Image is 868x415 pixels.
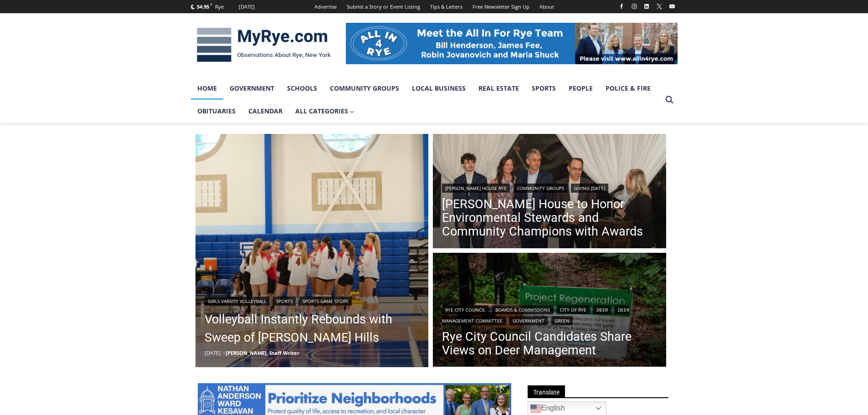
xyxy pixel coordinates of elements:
a: Calendar [242,100,289,123]
a: Government [509,316,548,325]
a: Sports [525,77,562,100]
a: Read More Wainwright House to Honor Environmental Stewards and Community Champions with Awards [433,134,666,251]
a: Sports [273,297,296,306]
a: Government [223,77,281,100]
div: | | | | | | [442,303,657,325]
a: Read More Volleyball Instantly Rebounds with Sweep of Byram Hills [195,134,429,367]
a: Facebook [616,1,627,12]
a: [PERSON_NAME] House to Honor Environmental Stewards and Community Champions with Awards [442,197,657,238]
img: All in for Rye [346,23,678,64]
img: (PHOTO: The Rye Nature Center maintains two fenced deer exclosure areas to keep deer out and allo... [433,253,666,369]
span: F [211,2,212,7]
a: Deer [593,305,611,314]
a: Linkedin [641,1,652,12]
a: Home [191,77,223,100]
a: YouTube [667,1,678,12]
a: Schools [281,77,324,100]
a: [PERSON_NAME], Staff Writer [226,349,299,356]
img: (PHOTO: The 2025 Rye Varsity Volleyball team from a 3-0 win vs. Port Chester on Saturday, Septemb... [195,134,429,367]
span: All Categories [295,106,354,116]
a: Police & Fire [599,77,657,100]
span: – [223,349,226,356]
a: Real Estate [472,77,525,100]
a: All Categories [289,100,361,123]
a: Local Business [406,77,472,100]
a: Instagram [629,1,640,12]
div: | | [442,182,657,193]
nav: Primary Navigation [191,77,661,123]
a: City of Rye [557,305,590,314]
a: Rye City Council [442,305,488,314]
img: MyRye.com [191,21,337,69]
a: Giving [DATE] [571,184,608,193]
a: Community Groups [514,184,567,193]
span: Translate [528,385,565,398]
div: [DATE] [239,3,255,11]
a: Sports Game Story [299,297,352,306]
img: en [530,403,541,414]
a: Community Groups [324,77,406,100]
a: X [654,1,665,12]
a: Green [551,316,573,325]
span: 54.95 [197,3,209,10]
a: Obituaries [191,100,242,123]
time: [DATE] [205,349,221,356]
a: Boards & Commissions [492,305,553,314]
a: [PERSON_NAME] House Rye [442,184,510,193]
a: Read More Rye City Council Candidates Share Views on Deer Management [433,253,666,369]
img: (PHOTO: Ferdinand Coghlan (Rye High School Eagle Scout), Lisa Dominici (executive director, Rye Y... [433,134,666,251]
div: Rye [215,3,224,11]
a: Girls Varsity Volleyball [205,297,269,306]
a: People [562,77,599,100]
button: View Search Form [661,92,678,108]
div: | | [205,295,420,306]
a: Rye City Council Candidates Share Views on Deer Management [442,330,657,357]
a: Volleyball Instantly Rebounds with Sweep of [PERSON_NAME] Hills [205,310,420,347]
